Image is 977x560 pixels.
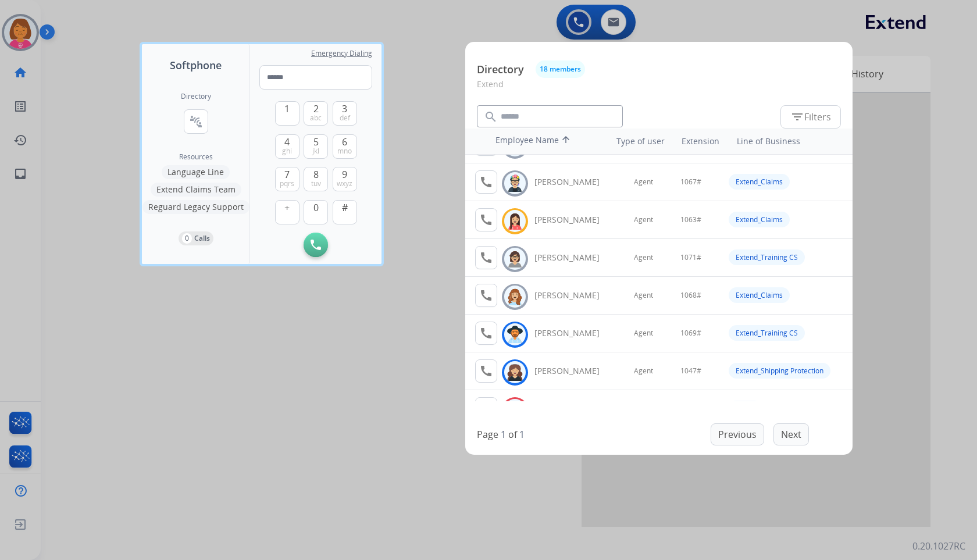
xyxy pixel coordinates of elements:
button: 0 [304,200,328,224]
span: 5 [313,135,319,149]
span: 8 [313,167,319,181]
button: 6mno [333,134,357,159]
span: # [342,201,348,215]
span: 9 [342,167,347,181]
span: Agent [634,215,653,224]
button: 5jkl [304,134,328,159]
span: jkl [312,147,319,156]
mat-icon: call [479,251,493,265]
div: [PERSON_NAME] [534,176,612,188]
button: + [275,200,299,224]
p: 0.20.1027RC [912,539,965,553]
img: avatar [507,212,523,230]
span: 1071# [680,253,701,262]
mat-icon: call [479,326,493,340]
div: Extend_Training CS [729,249,805,265]
span: Agent [634,291,653,300]
th: Extension [676,130,725,153]
mat-icon: call [479,364,493,378]
span: Agent [634,366,653,376]
div: [PERSON_NAME] [534,214,612,226]
span: 6 [342,135,347,149]
span: wxyz [337,179,352,188]
span: tuv [311,179,321,188]
button: Language Line [162,165,230,179]
span: Agent [634,253,653,262]
img: avatar [507,363,523,381]
p: Calls [194,233,210,244]
div: [PERSON_NAME] [534,327,612,339]
span: Agent [634,329,653,338]
p: Extend [477,78,841,99]
th: Type of user [600,130,671,153]
th: Line of Business [731,130,847,153]
mat-icon: connect_without_contact [189,115,203,129]
div: [PERSON_NAME] [534,290,612,301]
mat-icon: arrow_upward [559,134,573,148]
span: Softphone [170,57,222,73]
img: call-button [311,240,321,250]
button: 9wxyz [333,167,357,191]
span: 1068# [680,291,701,300]
mat-icon: call [479,213,493,227]
div: [PERSON_NAME] [534,252,612,263]
span: 1 [284,102,290,116]
div: [PERSON_NAME] [534,365,612,377]
mat-icon: search [484,110,498,124]
button: 1 [275,101,299,126]
button: 7pqrs [275,167,299,191]
button: 2abc [304,101,328,126]
button: 0Calls [179,231,213,245]
mat-icon: call [479,175,493,189]
span: Emergency Dialing [311,49,372,58]
img: avatar [507,326,523,344]
span: Filters [790,110,831,124]
button: # [333,200,357,224]
span: 1047# [680,366,701,376]
button: Reguard Legacy Support [142,200,249,214]
div: Agent [729,401,762,416]
span: mno [337,147,352,156]
div: Extend_Claims [729,174,790,190]
span: Resources [179,152,213,162]
button: 18 members [536,60,585,78]
p: 0 [182,233,192,244]
span: 1069# [680,329,701,338]
p: Directory [477,62,524,77]
span: 3 [342,102,347,116]
h2: Directory [181,92,211,101]
span: Agent [634,177,653,187]
span: 1067# [680,177,701,187]
mat-icon: filter_list [790,110,804,124]
button: 4ghi [275,134,299,159]
span: def [340,113,350,123]
div: Extend_Claims [729,287,790,303]
span: 0 [313,201,319,215]
button: 3def [333,101,357,126]
p: of [508,427,517,441]
img: avatar [507,288,523,306]
span: 2 [313,102,319,116]
span: + [284,201,290,215]
span: abc [310,113,322,123]
div: Extend_Training CS [729,325,805,341]
span: 4 [284,135,290,149]
span: 1063# [680,215,701,224]
button: Filters [780,105,841,129]
span: 7 [284,167,290,181]
div: Extend_Shipping Protection [729,363,830,379]
th: Employee Name [490,129,594,154]
button: 8tuv [304,167,328,191]
span: ghi [282,147,292,156]
img: avatar [507,174,523,192]
img: avatar [507,250,523,268]
mat-icon: call [479,288,493,302]
button: Extend Claims Team [151,183,241,197]
div: Extend_Claims [729,212,790,227]
p: Page [477,427,498,441]
span: pqrs [280,179,294,188]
